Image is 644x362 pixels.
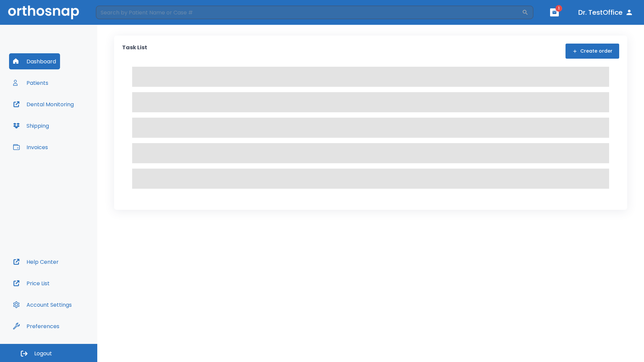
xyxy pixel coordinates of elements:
span: Logout [34,350,52,357]
button: Create order [566,44,619,59]
button: Shipping [9,118,53,134]
button: Dental Monitoring [9,96,78,112]
span: 1 [555,5,562,12]
button: Account Settings [9,297,76,313]
button: Dashboard [9,53,60,69]
button: Preferences [9,318,63,334]
button: Price List [9,275,54,291]
input: Search by Patient Name or Case # [96,6,522,19]
button: Patients [9,75,52,91]
button: Help Center [9,254,63,270]
img: Orthosnap [8,5,79,19]
p: Task List [122,44,147,59]
button: Invoices [9,139,52,155]
button: Dr. TestOffice [576,6,636,18]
